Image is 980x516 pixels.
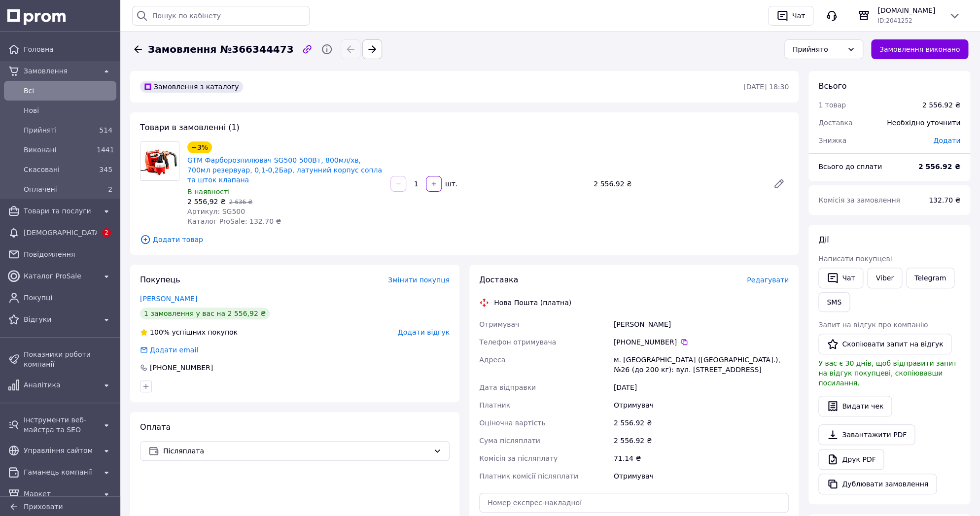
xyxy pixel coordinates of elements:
[922,100,960,110] div: 2 556.92 ₴
[24,44,112,54] span: Головна
[818,474,937,494] button: Дублювати замовлення
[24,349,112,369] span: Показники роботи компанії
[24,489,97,499] span: Маркет
[877,17,912,24] span: ID: 2041252
[24,249,112,259] span: Повідомлення
[163,446,429,456] span: Післяплата
[148,42,293,57] span: Замовлення №366344473
[187,217,281,225] span: Каталог ProSale: 132.70 ₴
[140,308,270,319] div: 1 замовлення у вас на 2 556,92 ₴
[818,235,829,244] span: Дії
[140,295,197,303] a: [PERSON_NAME]
[491,298,574,308] div: Нова Пошта (платна)
[24,86,112,96] span: Всi
[388,276,450,284] span: Змінити покупця
[612,351,791,378] div: м. [GEOGRAPHIC_DATA] ([GEOGRAPHIC_DATA].), №26 (до 200 кг): вул. [STREET_ADDRESS]
[918,163,960,171] b: 2 556.92 ₴
[24,206,97,216] span: Товари та послуги
[818,321,928,329] span: Запит на відгук про компанію
[24,145,93,155] span: Виконані
[793,44,843,55] div: Прийнято
[790,8,807,23] div: Чат
[24,415,97,435] span: Інструменти веб-майстра та SEO
[140,142,179,180] img: GTM Фарборозпилювач SG500 500Вт, 800мл/хв, 700мл резервуар, 0,1-0,2Бар, латунний корпус сопла та ...
[24,380,97,390] span: Аналітика
[818,334,951,354] button: Скопіювати запит на відгук
[881,112,966,134] div: Необхідно уточнити
[139,345,199,355] div: Додати email
[818,449,884,470] a: Друк PDF
[24,271,97,281] span: Каталог ProSale
[769,174,789,194] a: Редагувати
[24,228,97,238] span: [DEMOGRAPHIC_DATA]
[871,39,969,59] button: Замовлення виконано
[818,359,957,387] span: У вас є 30 днів, щоб відправити запит на відгук покупцеві, скопіювавши посилання.
[612,396,791,414] div: Отримувач
[24,66,97,76] span: Замовлення
[24,467,97,477] span: Гаманець компанії
[140,81,243,93] div: Замовлення з каталогу
[818,268,863,288] button: Чат
[24,125,93,135] span: Прийняті
[818,396,892,416] button: Видати чек
[229,199,252,206] span: 2 636 ₴
[818,292,850,312] button: SMS
[479,383,536,391] span: Дата відправки
[149,345,199,355] div: Додати email
[187,207,245,215] span: Артикул: SG500
[867,268,902,288] a: Viber
[479,437,540,445] span: Сума післяплати
[24,446,97,455] span: Управління сайтом
[818,119,852,127] span: Доставка
[479,419,545,427] span: Оціночна вартість
[479,320,519,328] span: Отримувач
[479,493,789,513] input: Номер експрес-накладної
[140,275,180,284] span: Покупець
[612,414,791,432] div: 2 556.92 ₴
[614,337,789,347] div: [PHONE_NUMBER]
[479,338,556,346] span: Телефон отримувача
[150,328,170,336] span: 100%
[479,454,558,462] span: Комісія за післяплату
[479,356,505,364] span: Адреса
[747,276,789,284] span: Редагувати
[768,6,813,26] button: Чат
[590,177,765,191] div: 2 556.92 ₴
[933,137,960,144] span: Додати
[187,198,226,206] span: 2 556,92 ₴
[187,188,230,196] span: В наявності
[612,378,791,396] div: [DATE]
[24,503,63,511] span: Приховати
[612,432,791,449] div: 2 556.92 ₴
[818,424,915,445] a: Завантажити PDF
[818,255,892,263] span: Написати покупцеві
[102,228,111,237] span: 2
[132,6,310,26] input: Пошук по кабінету
[140,123,240,132] span: Товари в замовленні (1)
[443,179,458,189] div: шт.
[906,268,954,288] a: Telegram
[818,163,882,171] span: Всього до сплати
[140,422,171,432] span: Оплата
[479,401,510,409] span: Платник
[818,196,900,204] span: Комісія за замовлення
[97,146,114,154] span: 1441
[187,141,212,153] div: −3%
[24,184,93,194] span: Оплачені
[99,166,112,173] span: 345
[743,83,789,91] time: [DATE] 18:30
[149,363,214,373] div: [PHONE_NUMBER]
[99,126,112,134] span: 514
[140,327,238,337] div: успішних покупок
[24,165,93,174] span: Скасовані
[818,81,846,91] span: Всього
[612,467,791,485] div: Отримувач
[818,101,846,109] span: 1 товар
[818,137,846,144] span: Знижка
[24,314,97,324] span: Відгуки
[612,315,791,333] div: [PERSON_NAME]
[929,196,960,204] span: 132.70 ₴
[479,472,578,480] span: Платник комісії післяплати
[612,449,791,467] div: 71.14 ₴
[140,234,789,245] span: Додати товар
